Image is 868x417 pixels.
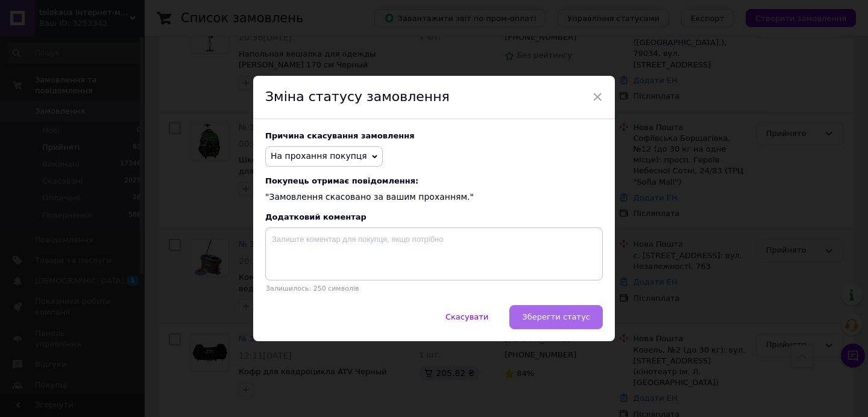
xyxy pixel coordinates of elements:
[265,176,603,203] div: "Замовлення скасовано за вашим проханням."
[265,131,603,140] div: Причина скасування замовлення
[265,285,603,292] p: Залишилось: 250 символів
[265,212,603,221] div: Додатковий коментар
[265,176,603,185] span: Покупець отримає повідомлення:
[433,305,501,329] button: Скасувати
[509,305,603,329] button: Зберегти статус
[445,312,488,321] span: Скасувати
[522,312,590,321] span: Зберегти статус
[271,151,367,161] span: На прохання покупця
[592,87,603,107] span: ×
[253,76,615,119] div: Зміна статусу замовлення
